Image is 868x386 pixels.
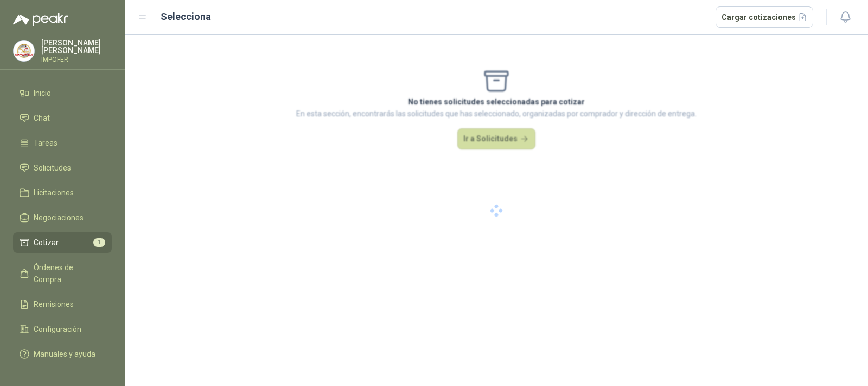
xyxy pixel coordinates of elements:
[41,39,112,54] p: [PERSON_NAME] [PERSON_NAME]
[13,207,112,228] a: Negociaciones
[13,133,112,153] a: Tareas
[13,344,112,364] a: Manuales y ayuda
[34,212,84,224] span: Negociaciones
[41,56,112,63] p: IMPOFER
[34,323,81,335] span: Configuración
[13,108,112,128] a: Chat
[34,348,95,360] span: Manuales y ayuda
[34,87,51,99] span: Inicio
[13,83,112,103] a: Inicio
[13,257,112,290] a: Órdenes de Compra
[34,162,71,174] span: Solicitudes
[34,137,58,149] span: Tareas
[13,158,112,178] a: Solicitudes
[34,187,74,199] span: Licitaciones
[13,319,112,339] a: Configuración
[716,6,814,28] button: Cargar cotizaciones
[13,182,112,203] a: Licitaciones
[161,9,211,24] h2: Selecciona
[14,41,34,61] img: Company Logo
[13,232,112,253] a: Cotizar1
[13,294,112,315] a: Remisiones
[34,261,101,285] span: Órdenes de Compra
[93,238,105,247] span: 1
[13,13,68,26] img: Logo peakr
[34,112,50,124] span: Chat
[34,298,74,310] span: Remisiones
[34,237,59,248] span: Cotizar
